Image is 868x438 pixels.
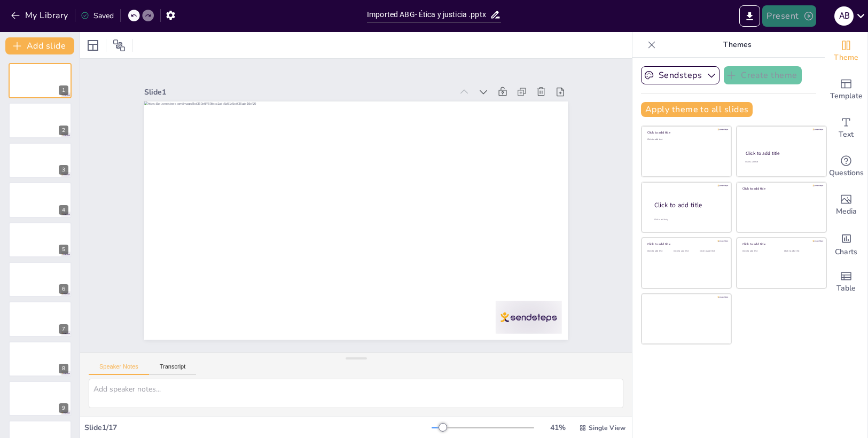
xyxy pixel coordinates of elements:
[84,37,101,54] div: Layout
[742,242,819,246] div: Click to add title
[81,11,114,21] div: Saved
[84,423,432,433] div: Slide 1 / 17
[836,283,856,294] span: Table
[825,186,867,224] div: Add images, graphics, shapes or video
[9,182,72,217] div: 4
[654,200,723,209] div: Click to add title
[825,109,867,147] div: Add text boxes
[9,301,72,337] div: 7
[9,143,72,178] div: 3
[839,129,854,140] span: Text
[8,7,73,24] button: My Library
[825,32,867,71] div: Change the overall theme
[89,363,149,375] button: Speaker Notes
[9,63,72,98] div: 1
[654,218,722,221] div: Click to add body
[829,167,864,179] span: Questions
[545,423,570,433] div: 41 %
[825,71,867,109] div: Add ready made slides
[149,363,197,375] button: Transcript
[59,205,68,215] div: 4
[9,262,72,297] div: 6
[742,186,819,191] div: Click to add title
[5,37,74,54] button: Add slide
[745,161,816,163] div: Click to add text
[762,5,816,27] button: Present
[113,39,126,52] span: Position
[59,165,68,175] div: 3
[9,103,72,138] div: 2
[739,5,760,27] button: Export to PowerPoint
[59,284,68,294] div: 6
[589,424,625,432] span: Single View
[647,250,671,253] div: Click to add text
[9,341,72,377] div: 8
[647,138,724,141] div: Click to add text
[825,224,867,263] div: Add charts and graphs
[9,381,72,416] div: 9
[724,66,802,84] button: Create theme
[59,245,68,254] div: 5
[367,7,490,22] input: Insert title
[834,6,854,26] div: A B
[825,147,867,186] div: Get real-time input from your audience
[647,130,724,135] div: Click to add title
[784,250,818,253] div: Click to add text
[59,85,68,95] div: 1
[742,250,776,253] div: Click to add text
[59,364,68,373] div: 8
[59,126,68,135] div: 2
[746,150,817,157] div: Click to add title
[660,32,814,58] p: Themes
[59,403,68,413] div: 9
[59,324,68,334] div: 7
[647,242,724,246] div: Click to add title
[700,250,724,253] div: Click to add text
[834,52,858,64] span: Theme
[9,222,72,257] div: 5
[834,5,854,27] button: A B
[836,206,857,217] span: Media
[171,45,475,120] div: Slide 1
[641,66,720,84] button: Sendsteps
[641,102,753,117] button: Apply theme to all slides
[835,246,857,258] span: Charts
[830,90,863,102] span: Template
[674,250,698,253] div: Click to add text
[825,263,867,301] div: Add a table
